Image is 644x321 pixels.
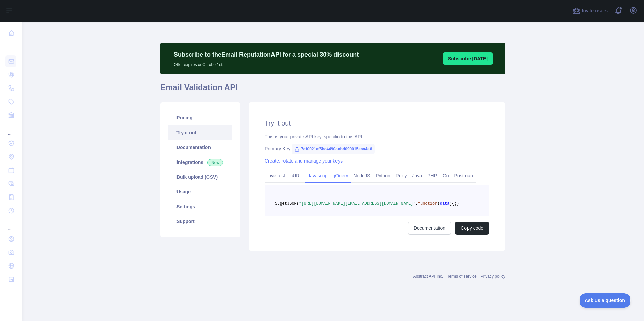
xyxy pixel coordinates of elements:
[265,158,343,164] a: Create, rotate and manage your keys
[275,201,299,206] span: $.getJSON(
[168,110,232,125] a: Pricing
[452,170,476,181] a: Postman
[299,201,416,206] span: "[URL][DOMAIN_NAME][EMAIL_ADDRESS][DOMAIN_NAME]"
[5,218,16,231] div: ...
[168,184,232,199] a: Usage
[418,201,438,206] span: function
[168,170,232,184] a: Bulk upload (CSV)
[265,145,489,152] div: Primary Key:
[437,201,440,206] span: (
[207,159,223,166] span: New
[168,214,232,229] a: Support
[174,59,359,67] p: Offer expires on October 1st.
[393,170,410,181] a: Ruby
[168,140,232,155] a: Documentation
[174,50,359,59] p: Subscribe to the Email Reputation API for a special 30 % discount
[305,170,331,181] a: Javascript
[410,170,425,181] a: Java
[408,222,451,235] a: Documentation
[5,122,16,136] div: ...
[416,201,418,206] span: ,
[168,155,232,170] a: Integrations New
[450,201,452,206] span: )
[580,293,631,308] iframe: Toggle Customer Support
[481,274,505,279] a: Privacy policy
[455,222,489,235] button: Copy code
[168,199,232,214] a: Settings
[452,201,454,206] span: {
[425,170,440,181] a: PHP
[265,170,288,181] a: Live test
[168,125,232,140] a: Try it out
[265,133,489,140] div: This is your private API key, specific to this API.
[331,170,351,181] a: jQuery
[160,82,505,98] h1: Email Validation API
[351,170,373,181] a: NodeJS
[443,52,493,65] button: Subscribe [DATE]
[454,201,459,206] span: })
[413,274,443,279] a: Abstract API Inc.
[440,201,450,206] span: data
[5,40,16,54] div: ...
[582,7,608,15] span: Invite users
[292,144,375,154] span: 7af0021af5bc4490aabd090015eaa4e6
[571,5,609,16] button: Invite users
[440,170,452,181] a: Go
[265,118,489,128] h2: Try it out
[288,170,305,181] a: cURL
[447,274,476,279] a: Terms of service
[373,170,393,181] a: Python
